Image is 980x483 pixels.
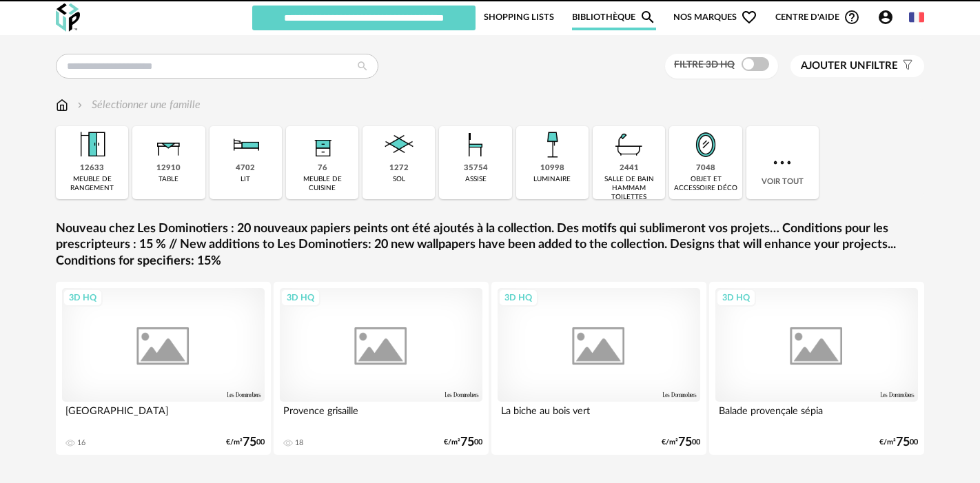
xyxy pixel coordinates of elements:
a: Shopping Lists [484,4,554,30]
img: Literie.png [227,126,264,163]
img: svg+xml;base64,PHN2ZyB3aWR0aD0iMTYiIGhlaWdodD0iMTYiIHZpZXdCb3g9IjAgMCAxNiAxNiIgZmlsbD0ibm9uZSIgeG... [74,97,85,113]
span: 75 [243,438,256,447]
img: Luminaire.png [533,126,571,163]
div: 10998 [540,163,564,174]
a: 3D HQ La biche au bois vert €/m²7500 [491,282,706,455]
span: filtre [801,59,898,73]
img: svg+xml;base64,PHN2ZyB3aWR0aD0iMTYiIGhlaWdodD0iMTciIHZpZXdCb3g9IjAgMCAxNiAxNyIgZmlsbD0ibm9uZSIgeG... [56,97,68,113]
a: Nouveau chez Les Dominotiers : 20 nouveaux papiers peints ont été ajoutés à la collection. Des mo... [56,221,924,269]
img: OXP [56,3,80,32]
div: La biche au bois vert [498,402,700,429]
img: more.7b13dc1.svg [770,150,795,175]
img: Table.png [150,126,187,163]
span: Ajouter un [801,61,866,71]
span: Filter icon [898,59,914,73]
div: table [159,175,178,184]
span: Nos marques [673,4,757,30]
div: [GEOGRAPHIC_DATA] [62,402,265,429]
a: BibliothèqueMagnify icon [572,4,656,30]
div: €/m² 00 [662,438,700,447]
a: 3D HQ Provence grisaille 18 €/m²7500 [274,282,489,455]
div: Provence grisaille [280,402,482,429]
div: salle de bain hammam toilettes [597,175,661,202]
img: fr [909,10,924,25]
div: 2441 [620,163,639,174]
div: 12633 [80,163,104,174]
div: assise [465,175,487,184]
span: Account Circle icon [877,9,900,25]
span: Heart Outline icon [741,9,757,25]
span: Centre d'aideHelp Circle Outline icon [775,9,860,25]
img: Rangement.png [304,126,341,163]
div: 7048 [696,163,715,174]
div: luminaire [533,175,571,184]
img: Salle%20de%20bain.png [611,126,648,163]
button: Ajouter unfiltre Filter icon [790,55,924,77]
span: Magnify icon [640,9,656,25]
div: sol [393,175,405,184]
img: Sol.png [380,126,418,163]
img: Assise.png [457,126,494,163]
div: Balade provençale sépia [715,402,918,429]
span: Filtre 3D HQ [674,60,735,70]
div: €/m² 00 [226,438,265,447]
div: 4702 [236,163,255,174]
div: €/m² 00 [879,438,918,447]
div: 3D HQ [63,289,103,307]
div: meuble de rangement [60,175,124,193]
div: 1272 [389,163,409,174]
div: 18 [295,438,303,448]
div: lit [241,175,250,184]
a: 3D HQ [GEOGRAPHIC_DATA] 16 €/m²7500 [56,282,271,455]
div: objet et accessoire déco [673,175,737,193]
div: 3D HQ [280,289,320,307]
span: 75 [678,438,692,447]
div: 76 [318,163,327,174]
div: 3D HQ [498,289,538,307]
span: Account Circle icon [877,9,894,25]
div: 16 [77,438,85,448]
a: 3D HQ Balade provençale sépia €/m²7500 [709,282,924,455]
div: 35754 [464,163,488,174]
img: Meuble%20de%20rangement.png [74,126,111,163]
div: meuble de cuisine [290,175,354,193]
span: 75 [460,438,474,447]
img: Miroir.png [687,126,724,163]
div: 12910 [156,163,181,174]
span: 75 [896,438,910,447]
div: Voir tout [746,126,819,199]
div: 3D HQ [716,289,756,307]
div: €/m² 00 [444,438,482,447]
span: Help Circle Outline icon [844,9,860,25]
div: Sélectionner une famille [74,97,201,113]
